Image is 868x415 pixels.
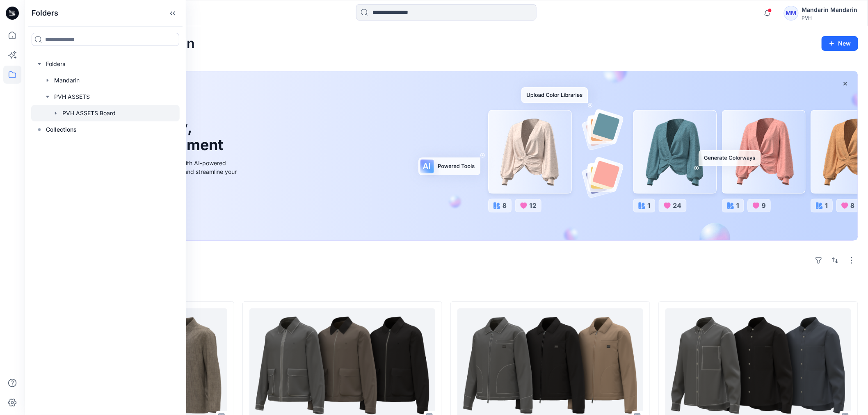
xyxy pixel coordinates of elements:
div: Mandarin Mandarin [802,5,858,15]
p: Collections [46,125,77,135]
button: New [822,36,858,51]
div: PVH [802,15,858,21]
h4: Styles [34,283,858,293]
div: MM [784,6,799,21]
